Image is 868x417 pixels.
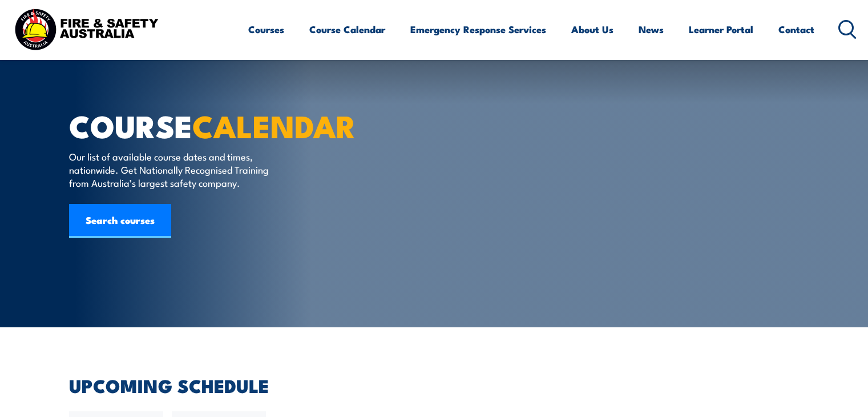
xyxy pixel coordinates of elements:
[309,14,385,45] a: Course Calendar
[248,14,284,45] a: Courses
[689,14,753,45] a: Learner Portal
[192,101,356,149] strong: CALENDAR
[69,204,171,238] a: Search courses
[639,14,664,45] a: News
[778,14,814,45] a: Contact
[69,112,351,139] h1: COURSE
[571,14,613,45] a: About Us
[410,14,546,45] a: Emergency Response Services
[69,150,277,190] p: Our list of available course dates and times, nationwide. Get Nationally Recognised Training from...
[69,377,800,393] h2: UPCOMING SCHEDULE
